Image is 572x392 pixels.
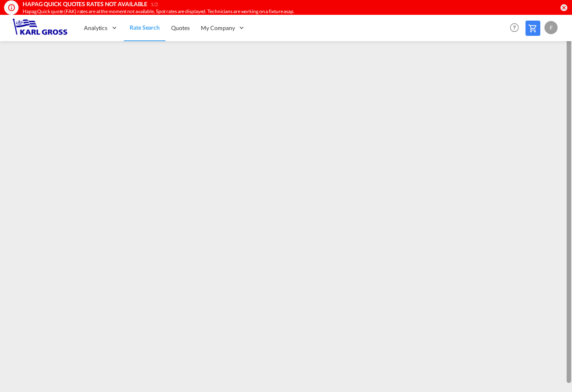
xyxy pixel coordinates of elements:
[151,1,158,8] div: 1/2
[544,21,558,34] div: F
[195,14,251,41] div: My Company
[507,21,525,35] div: Help
[12,19,68,37] img: 3269c73066d711f095e541db4db89301.png
[201,24,235,32] span: My Company
[7,3,16,12] md-icon: icon-information-outline
[171,24,189,31] span: Quotes
[84,24,107,32] span: Analytics
[560,3,568,12] button: icon-close-circle
[78,14,124,41] div: Analytics
[23,8,484,15] div: Hapag Quick quote (FAK) rates are at the moment not available, Spot rates are displayed. Technici...
[130,24,160,31] span: Rate Search
[124,14,165,41] a: Rate Search
[507,21,521,35] span: Help
[165,14,195,41] a: Quotes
